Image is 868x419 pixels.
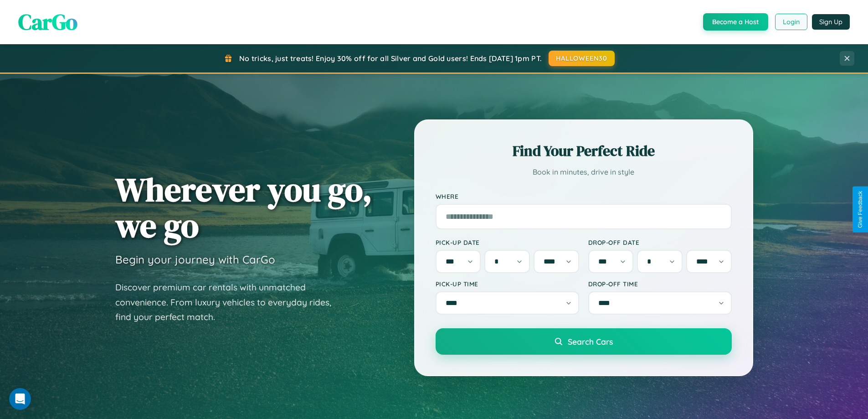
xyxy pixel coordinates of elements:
[588,280,732,288] label: Drop-off Time
[588,238,732,246] label: Drop-off Date
[9,388,31,410] iframe: Intercom live chat
[436,192,732,200] label: Where
[436,280,579,288] label: Pick-up Time
[436,238,579,246] label: Pick-up Date
[115,280,343,325] p: Discover premium car rentals with unmatched convenience. From luxury vehicles to everyday rides, ...
[703,13,768,31] button: Become a Host
[857,191,863,228] div: Give Feedback
[115,171,372,243] h1: Wherever you go, we go
[568,336,613,347] span: Search Cars
[115,253,275,266] h3: Begin your journey with CarGo
[549,51,615,66] button: HALLOWEEN30
[436,166,732,179] p: Book in minutes, drive in style
[812,14,850,30] button: Sign Up
[775,14,807,30] button: Login
[436,328,732,355] button: Search Cars
[18,7,77,37] span: CarGo
[239,54,542,63] span: No tricks, just treats! Enjoy 30% off for all Silver and Gold users! Ends [DATE] 1pm PT.
[436,141,732,161] h2: Find Your Perfect Ride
